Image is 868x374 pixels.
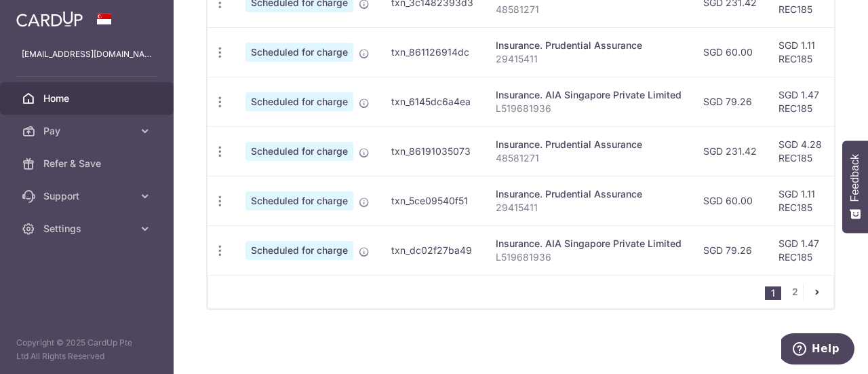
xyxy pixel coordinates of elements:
[768,27,856,77] td: SGD 1.11 REC185
[842,141,868,233] button: Feedback - Show survey
[22,48,152,61] p: [EMAIL_ADDRESS][DOMAIN_NAME]
[245,241,353,260] span: Scheduled for charge
[692,176,768,225] td: SGD 60.00
[496,237,682,250] div: Insurance. AIA Singapore Private Limited
[380,27,485,77] td: txn_861126914dc
[43,92,133,105] span: Home
[768,176,856,225] td: SGD 1.11 REC185
[380,225,485,275] td: txn_dc02f27ba49
[496,151,682,165] p: 48581271
[496,88,682,102] div: Insurance. AIA Singapore Private Limited
[849,154,861,202] span: Feedback
[496,102,682,115] p: L519681936
[43,222,133,236] span: Settings
[768,77,856,126] td: SGD 1.47 REC185
[380,77,485,126] td: txn_6145dc6a4ea
[43,189,133,203] span: Support
[496,52,682,66] p: 29415411
[245,191,353,210] span: Scheduled for charge
[768,126,856,176] td: SGD 4.28 REC185
[380,126,485,176] td: txn_86191035073
[496,201,682,214] p: 29415411
[16,11,83,27] img: CardUp
[692,126,768,176] td: SGD 231.42
[43,124,133,138] span: Pay
[245,92,353,111] span: Scheduled for charge
[496,187,682,201] div: Insurance. Prudential Assurance
[787,284,803,300] a: 2
[496,250,682,264] p: L519681936
[692,27,768,77] td: SGD 60.00
[380,176,485,225] td: txn_5ce09540f51
[496,138,682,151] div: Insurance. Prudential Assurance
[765,276,833,308] nav: pager
[692,77,768,126] td: SGD 79.26
[765,286,781,300] li: 1
[496,39,682,52] div: Insurance. Prudential Assurance
[692,225,768,275] td: SGD 79.26
[43,157,133,170] span: Refer & Save
[245,142,353,161] span: Scheduled for charge
[245,43,353,62] span: Scheduled for charge
[781,333,854,367] iframe: Opens a widget where you can find more information
[768,225,856,275] td: SGD 1.47 REC185
[496,3,682,16] p: 48581271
